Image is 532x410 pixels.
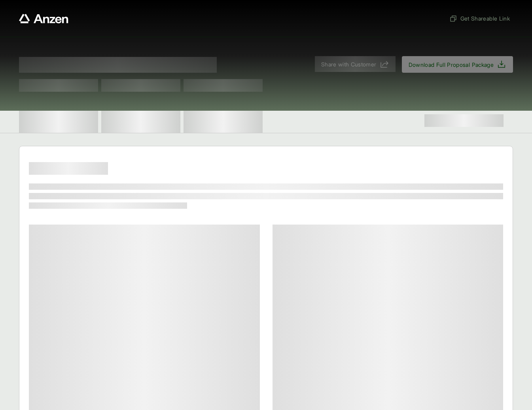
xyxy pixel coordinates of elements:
span: Test [101,79,180,92]
span: Get Shareable Link [449,14,510,23]
span: Share with Customer [321,60,377,68]
span: Test [184,79,263,92]
span: Proposal for [19,57,217,73]
button: Get Shareable Link [446,11,513,26]
span: Test [19,79,98,92]
a: Anzen website [19,14,68,23]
